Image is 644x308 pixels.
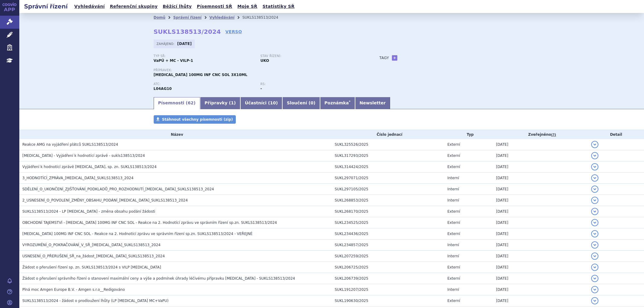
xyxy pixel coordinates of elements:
a: Vyhledávání [72,2,107,11]
a: + [392,55,397,61]
button: detail [591,297,598,304]
td: [DATE] [493,251,588,262]
th: Zveřejněno [493,130,588,139]
span: OBCHODNÍ TAJEMSTVÍ - UPLIZNA 100MG INF CNC SOL - Reakce na 2. Hodnotící zprávu ve správním řízení... [22,221,277,225]
td: [DATE] [493,195,588,206]
td: [DATE] [493,161,588,173]
button: detail [591,208,598,215]
button: detail [591,264,598,271]
abbr: (?) [551,133,556,137]
p: Stav řízení: [261,54,361,58]
strong: [DATE] [177,42,192,46]
span: Externí [447,165,460,169]
p: ATC: [154,82,255,86]
button: detail [591,186,598,193]
td: [DATE] [493,262,588,273]
span: Externí [447,142,460,147]
a: Stáhnout všechny písemnosti (zip) [154,115,236,124]
h3: Tagy [380,54,389,62]
span: Externí [447,299,460,303]
td: SUKL268170/2025 [332,206,444,217]
button: detail [591,275,598,282]
span: SUKLS138513/2024 - žádost o prodloužení lhůty (LP Uplizna MC+VaPU) [22,299,168,303]
span: Interní [447,176,459,180]
span: USNESENÍ_O_PŘERUŠENÍ_SŘ_na_žádost_UPLIZNA_SUKLS138513_2024 [22,254,165,258]
button: detail [591,141,598,148]
th: Číslo jednací [332,130,444,139]
button: detail [591,241,598,249]
td: [DATE] [493,184,588,195]
a: Vyhledávání [209,15,234,20]
span: Externí [447,276,460,281]
strong: UKO [261,59,269,63]
strong: INEBILIZUMAB [154,87,172,91]
span: Interní [447,254,459,258]
td: SUKL297105/2025 [332,184,444,195]
a: VERSO [225,29,242,35]
a: Přípravky (1) [200,97,240,109]
span: Plná moc Amgen Europe B.V. - Amgen s.r.o__Redigováno [22,287,125,292]
td: [DATE] [493,139,588,150]
button: detail [591,152,598,159]
button: detail [591,230,598,237]
td: [DATE] [493,206,588,217]
span: Externí [447,232,460,236]
span: Interní [447,243,459,247]
td: [DATE] [493,217,588,228]
span: SDĚLENÍ_O_UKONČENÍ_ZJIŠŤOVÁNÍ_PODKLADŮ_PRO_ROZHODNUTÍ_UPLIZNA_SUKLS138513_2024 [22,187,214,191]
strong: SUKLS138513/2024 [154,28,221,35]
span: 62 [188,100,194,105]
a: Statistiky SŘ [261,2,296,11]
td: SUKL317293/2025 [332,150,444,161]
td: [DATE] [493,240,588,251]
span: Externí [447,221,460,225]
a: Poznámka* [320,97,355,109]
button: detail [591,286,598,293]
td: [DATE] [493,284,588,295]
span: Stáhnout všechny písemnosti (zip) [162,117,233,122]
a: Referenční skupiny [108,2,159,11]
a: Sloučení (0) [282,97,320,109]
span: Reakce AMG na vyjádření plátců SUKLS138513/2024 [22,142,118,147]
td: SUKL207259/2025 [332,251,444,262]
button: detail [591,252,598,260]
span: 1 [231,100,234,105]
a: Písemnosti (62) [154,97,200,109]
p: Přípravek: [154,68,367,72]
span: Externí [447,265,460,269]
th: Typ [444,130,493,139]
td: SUKL234436/2025 [332,228,444,240]
p: RS: [261,82,361,86]
h2: Správní řízení [19,2,72,11]
span: [MEDICAL_DATA] 100MG INF CNC SOL 3X10ML [154,73,248,77]
span: Žádost o přerušení řízení sp. zn. SUKLS138513/2024 s VILP Uplizna [22,265,161,269]
span: 0 [310,100,313,105]
td: SUKL234525/2025 [332,217,444,228]
td: [DATE] [493,150,588,161]
a: Moje SŘ [235,2,259,11]
th: Název [19,130,332,139]
button: detail [591,163,598,170]
span: 3_HODNOTÍCÍ_ZPRÁVA_UPLIZNA_SUKLS138513_2024 [22,176,133,180]
td: SUKL190630/2025 [332,295,444,306]
td: SUKL206739/2025 [332,273,444,284]
td: SUKL325526/2025 [332,139,444,150]
span: SUKLS138513/2024 - LP Uplizna - změna obsahu podání žádosti [22,209,155,214]
td: SUKL297071/2025 [332,173,444,184]
a: Písemnosti SŘ [195,2,234,11]
span: UPLIZNA 100MG INF CNC SOL - Reakce na 2. Hodnotící zprávu ve správním řízení sp.zn. SUKLS138513/2... [22,232,252,236]
td: [DATE] [493,173,588,184]
p: Typ SŘ: [154,54,255,58]
span: VYROZUMĚNÍ_O_POKRAČOVÁNÍ_V_SŘ_UPLIZNA_SUKLS138513_2024 [22,243,161,247]
td: [DATE] [493,295,588,306]
span: Zahájeno: [157,41,176,46]
span: UPLIZNA - Vyjádření k hodnotící zprávě - sukls138513/2024 [22,154,145,158]
td: SUKL191207/2025 [332,284,444,295]
span: Externí [447,209,460,214]
a: Domů [154,15,165,20]
td: SUKL206725/2025 [332,262,444,273]
span: Žádost o přerušení správního řízení o stanovení maximální ceny a výše a podmínek úhrady léčivému ... [22,276,295,281]
a: Běžící lhůty [161,2,194,11]
span: Externí [447,154,460,158]
th: Detail [588,130,644,139]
